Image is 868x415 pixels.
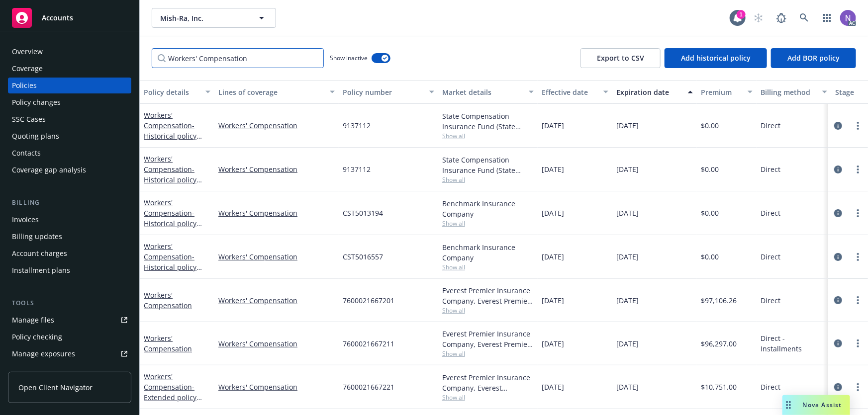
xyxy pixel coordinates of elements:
span: $10,751.00 [701,382,737,392]
span: $96,297.00 [701,338,737,349]
button: Policy number [339,80,438,104]
div: Coverage [12,61,43,77]
a: Installment plans [8,262,131,278]
div: Everest Premier Insurance Company, Everest Indemnity Insurance Company, Arrowhead General Insuran... [442,372,534,393]
a: Billing updates [8,229,131,245]
span: Show all [442,175,534,184]
span: 9137112 [343,120,371,131]
span: 7600021667211 [343,338,394,349]
div: Policy changes [12,94,61,110]
div: Billing [8,198,131,208]
div: State Compensation Insurance Fund (State Fund) [442,155,534,175]
a: Accounts [8,4,131,32]
a: Contacts [8,145,131,161]
span: $0.00 [701,164,719,174]
input: Filter by keyword... [152,48,324,68]
button: Policy details [140,80,214,104]
div: Market details [442,87,523,97]
button: Add BOR policy [771,48,856,68]
div: Effective date [542,87,597,97]
a: more [852,207,864,219]
a: more [852,120,864,132]
a: circleInformation [832,337,844,349]
span: [DATE] [616,295,639,306]
span: Show all [442,263,534,271]
div: Manage exposures [12,346,75,362]
a: more [852,381,864,393]
div: Everest Premier Insurance Company, Everest Premier Insurance Company, Arrowhead General Insurance... [442,329,534,349]
div: Policy number [343,87,423,97]
span: [DATE] [542,251,564,262]
a: circleInformation [832,207,844,219]
a: Workers' Compensation [218,120,335,131]
div: Billing updates [12,229,62,245]
div: 1 [737,10,746,19]
span: [DATE] [616,208,639,218]
div: Drag to move [782,395,795,415]
span: CST5016557 [343,251,383,262]
a: Workers' Compensation [144,198,196,249]
span: [DATE] [542,120,564,131]
a: more [852,337,864,349]
a: Account charges [8,246,131,261]
span: [DATE] [542,295,564,306]
span: $97,106.26 [701,295,737,306]
button: Export to CSV [580,48,661,68]
a: Manage exposures [8,346,131,362]
a: more [852,251,864,263]
button: Market details [438,80,538,104]
a: Search [794,8,814,28]
button: Lines of coverage [214,80,339,104]
div: Benchmark Insurance Company [442,242,534,263]
div: Benchmark Insurance Company [442,198,534,219]
span: Add BOR policy [787,53,840,63]
a: Report a Bug [772,8,791,28]
a: Coverage [8,61,131,77]
div: Policies [12,78,37,93]
div: Installment plans [12,262,70,278]
span: $0.00 [701,208,719,218]
a: Manage files [8,312,131,328]
a: Workers' Compensation [144,242,196,293]
div: Account charges [12,246,67,261]
a: Workers' Compensation [218,295,335,306]
div: Tools [8,298,131,308]
a: Workers' Compensation [218,164,335,174]
span: 7600021667201 [343,295,394,306]
button: Expiration date [612,80,697,104]
span: [DATE] [616,251,639,262]
span: Show all [442,306,534,315]
span: Show all [442,349,534,358]
div: Lines of coverage [218,87,324,97]
span: Direct [761,120,780,131]
div: Expiration date [616,87,682,97]
span: Export to CSV [597,53,644,63]
div: Policy checking [12,329,62,345]
button: Nova Assist [782,395,850,415]
a: Overview [8,44,131,60]
span: [DATE] [542,164,564,174]
span: 7600021667221 [343,382,394,392]
div: Contacts [12,145,41,161]
span: Direct [761,208,780,218]
span: Direct [761,251,780,262]
span: [DATE] [542,382,564,392]
a: circleInformation [832,381,844,393]
a: Invoices [8,212,131,228]
a: more [852,294,864,306]
span: Add historical policy [681,53,751,63]
span: Direct [761,164,780,174]
div: Billing method [761,87,816,97]
span: Open Client Navigator [18,382,93,393]
span: [DATE] [542,208,564,218]
button: Billing method [757,80,831,104]
div: Manage certificates [12,363,77,379]
span: Nova Assist [803,401,842,409]
button: Premium [697,80,757,104]
span: [DATE] [616,164,639,174]
div: Everest Premier Insurance Company, Everest Premier Insurance Company, Arrowhead General Insurance... [442,285,534,306]
a: Workers' Compensation [218,208,335,218]
a: Start snowing [749,8,769,28]
a: circleInformation [832,251,844,263]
